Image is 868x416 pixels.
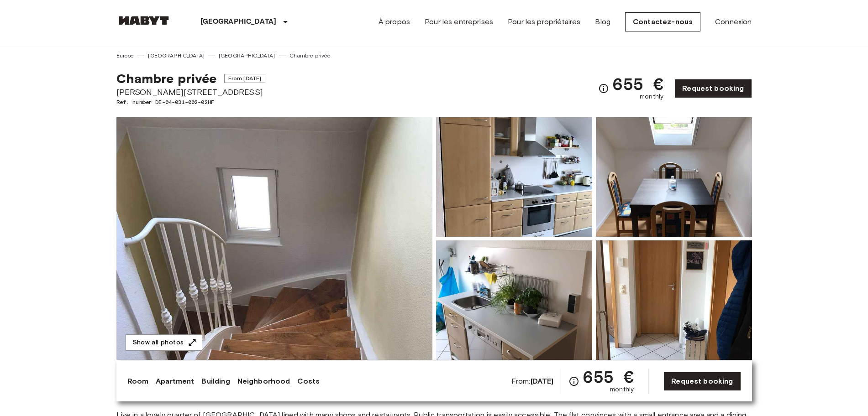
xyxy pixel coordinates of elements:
[237,376,290,387] a: Neighborhood
[200,16,277,27] p: [GEOGRAPHIC_DATA]
[201,376,230,387] a: Building
[583,369,634,385] span: 655 €
[289,52,331,60] a: Chambre privée
[127,376,149,387] a: Room
[674,79,752,98] a: Request booking
[531,377,554,385] b: [DATE]
[116,117,432,360] img: Marketing picture of unit DE-04-031-002-02HF
[116,16,171,25] img: Habyt
[379,16,410,27] a: À propos
[224,74,266,83] span: From [DATE]
[613,76,663,92] span: 655 €
[511,376,554,386] span: From:
[568,376,579,387] svg: Check cost overview for full price breakdown. Please note that discounts apply to new joiners onl...
[126,334,202,351] button: Show all photos
[596,117,752,237] img: Picture of unit DE-04-031-002-02HF
[148,52,205,60] a: [GEOGRAPHIC_DATA]
[116,52,134,60] a: Europe
[595,16,610,27] a: Blog
[116,71,217,86] span: Chambre privée
[156,376,194,387] a: Apartment
[116,86,266,98] span: [PERSON_NAME][STREET_ADDRESS]
[436,240,592,360] img: Picture of unit DE-04-031-002-02HF
[663,372,741,391] a: Request booking
[715,16,752,27] a: Connexion
[640,92,663,101] span: monthly
[598,83,609,94] svg: Check cost overview for full price breakdown. Please note that discounts apply to new joiners onl...
[610,385,634,394] span: monthly
[436,117,592,237] img: Picture of unit DE-04-031-002-02HF
[596,240,752,360] img: Picture of unit DE-04-031-002-02HF
[297,376,320,387] a: Costs
[219,52,275,60] a: [GEOGRAPHIC_DATA]
[425,16,493,27] a: Pour les entreprises
[508,16,580,27] a: Pour les propriétaires
[116,98,266,106] span: Ref. number DE-04-031-002-02HF
[625,12,700,31] a: Contactez-nous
